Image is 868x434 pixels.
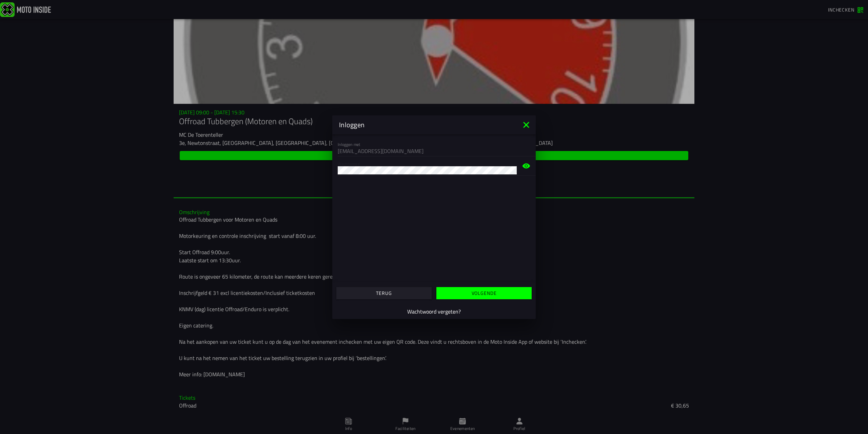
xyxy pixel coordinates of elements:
[338,166,517,174] input: Wachtwoord
[338,147,530,155] input: Inloggen met
[407,307,461,316] ion-text: Wachtwoord vergeten?
[332,120,521,130] ion-title: Inloggen
[336,287,432,299] ion-button: Terug
[472,291,497,296] ion-text: Volgende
